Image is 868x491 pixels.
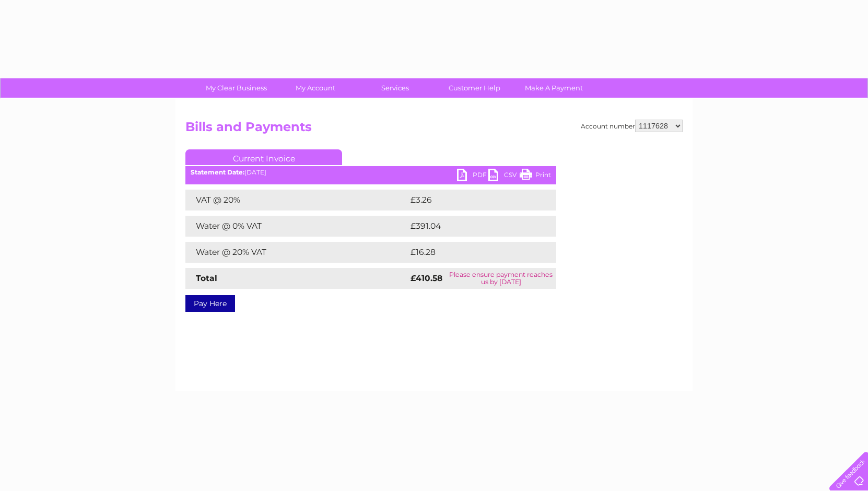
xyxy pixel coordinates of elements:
a: Pay Here [185,295,235,312]
td: £3.26 [408,190,532,211]
td: £391.04 [408,216,537,237]
td: Please ensure payment reaches us by [DATE] [445,268,556,289]
a: Make A Payment [511,78,597,98]
a: My Clear Business [193,78,279,98]
td: VAT @ 20% [185,190,408,211]
strong: Total [196,273,217,283]
a: CSV [488,169,520,184]
td: Water @ 0% VAT [185,216,408,237]
td: Water @ 20% VAT [185,242,408,263]
div: [DATE] [185,169,556,176]
div: Account number [581,120,683,132]
a: Print [520,169,551,184]
h2: Bills and Payments [185,120,683,139]
td: £16.28 [408,242,534,263]
a: My Account [273,78,359,98]
a: Services [352,78,438,98]
a: Customer Help [431,78,518,98]
a: Current Invoice [185,149,342,165]
strong: £410.58 [410,273,442,283]
b: Statement Date: [191,168,244,176]
a: PDF [457,169,488,184]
